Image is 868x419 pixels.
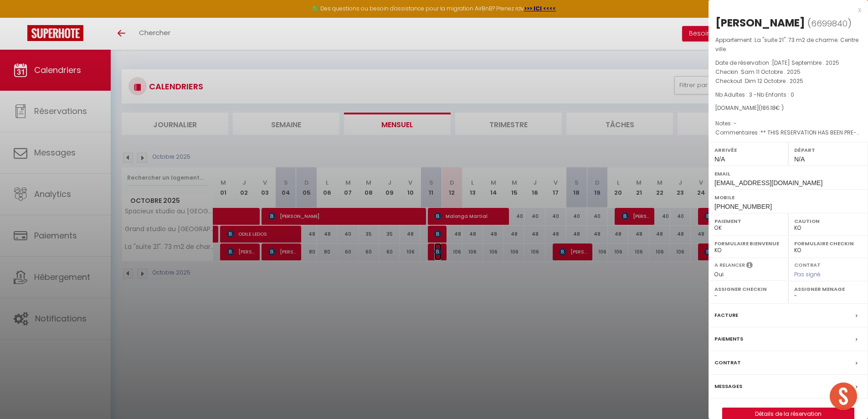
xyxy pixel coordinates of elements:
[830,383,857,410] div: Ouvrir le chat
[741,68,801,76] span: Sam 11 Octobre . 2025
[715,36,858,53] span: La "suite 21". 73 m2 de charme. Centre ville.
[811,18,847,29] span: 6699840
[715,36,861,54] p: Appartement :
[807,17,852,30] span: ( )
[714,217,782,226] label: Paiement
[757,91,794,98] span: Nb Enfants : 0
[715,119,861,128] p: Notes :
[794,261,821,267] label: Contrat
[715,77,861,86] p: Checkout :
[759,104,784,112] span: ( € )
[715,67,861,77] p: Checkin :
[714,310,738,320] label: Facture
[714,358,741,367] label: Contrat
[794,145,862,155] label: Départ
[794,217,862,226] label: Caution
[745,77,803,85] span: Dim 12 Octobre . 2025
[709,5,861,16] div: x
[794,270,821,278] span: Pas signé
[794,285,862,294] label: Assigner Menage
[714,145,782,155] label: Arrivée
[761,104,776,112] span: 186.18
[714,155,725,163] span: N/A
[715,16,805,30] div: [PERSON_NAME]
[714,193,862,202] label: Mobile
[715,128,861,137] p: Commentaires :
[734,119,737,127] span: -
[715,104,861,113] div: [DOMAIN_NAME]
[746,261,753,271] i: Sélectionner OUI si vous souhaiter envoyer les séquences de messages post-checkout
[714,169,862,178] label: Email
[714,382,742,391] label: Messages
[714,239,782,248] label: Formulaire Bienvenue
[714,285,782,294] label: Assigner Checkin
[714,334,743,344] label: Paiements
[772,59,839,67] span: [DATE] Septembre . 2025
[714,261,745,269] label: A relancer
[715,58,861,67] p: Date de réservation :
[714,179,822,186] span: [EMAIL_ADDRESS][DOMAIN_NAME]
[794,239,862,248] label: Formulaire Checkin
[714,203,772,210] span: [PHONE_NUMBER]
[715,91,794,98] span: Nb Adultes : 3 -
[794,155,805,163] span: N/A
